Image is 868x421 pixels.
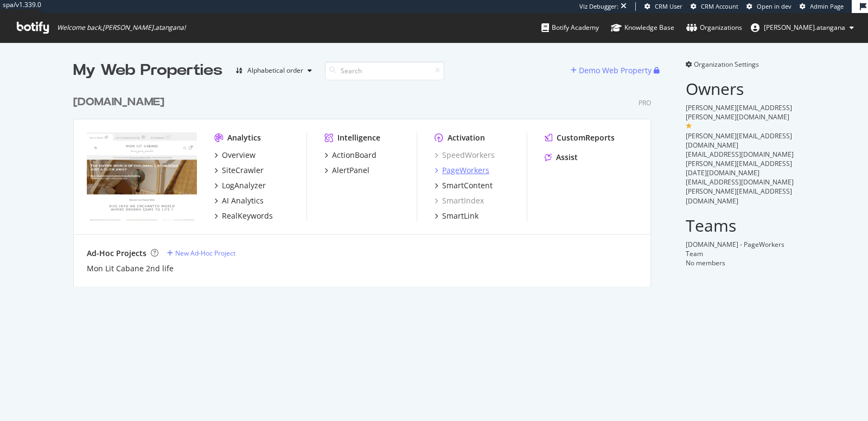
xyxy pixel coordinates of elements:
[87,263,174,274] a: Mon Lit Cabane 2nd life
[545,132,615,143] a: CustomReports
[324,165,369,176] a: AlertPanel
[73,60,222,81] div: My Web Properties
[435,195,484,206] a: SmartIndex
[686,258,795,267] div: No members
[57,23,186,32] span: Welcome back, [PERSON_NAME].atangana !
[571,66,654,75] a: Demo Web Property
[222,210,273,221] div: RealKeywords
[686,103,792,122] span: [PERSON_NAME][EMAIL_ADDRESS][PERSON_NAME][DOMAIN_NAME]
[686,131,792,150] span: [PERSON_NAME][EMAIL_ADDRESS][DOMAIN_NAME]
[231,62,316,79] button: Alphabetical order
[686,150,794,159] span: [EMAIL_ADDRESS][DOMAIN_NAME]
[214,180,266,191] a: LogAnalyzer
[222,165,264,176] div: SiteCrawler
[435,165,489,176] a: PageWorkers
[644,2,682,11] a: CRM User
[332,165,369,176] div: AlertPanel
[556,152,578,163] div: Assist
[247,67,303,74] div: Alphabetical order
[73,94,169,110] a: [DOMAIN_NAME]
[810,2,844,10] span: Admin Page
[686,177,794,187] span: [EMAIL_ADDRESS][DOMAIN_NAME]
[686,22,742,33] div: Organizations
[87,248,146,259] div: Ad-Hoc Projects
[222,195,264,206] div: AI Analytics
[227,132,261,143] div: Analytics
[73,94,164,110] div: [DOMAIN_NAME]
[435,150,495,161] a: SpeedWorkers
[448,132,485,143] div: Activation
[691,2,738,11] a: CRM Account
[701,2,738,10] span: CRM Account
[639,98,651,107] div: Pro
[541,22,599,33] div: Botify Academy
[611,22,674,33] div: Knowledge Base
[442,180,493,191] div: SmartContent
[214,165,264,176] a: SiteCrawler
[686,187,792,205] span: [PERSON_NAME][EMAIL_ADDRESS][DOMAIN_NAME]
[337,132,380,143] div: Intelligence
[686,159,792,177] span: [PERSON_NAME][EMAIL_ADDRESS][DATE][DOMAIN_NAME]
[222,150,256,161] div: Overview
[222,180,266,191] div: LogAnalyzer
[541,13,599,42] a: Botify Academy
[557,132,615,143] div: CustomReports
[214,150,256,161] a: Overview
[686,13,742,42] a: Organizations
[167,248,235,258] a: New Ad-Hoc Project
[686,240,795,258] div: [DOMAIN_NAME] - PageWorkers Team
[686,216,795,234] h2: Teams
[655,2,682,10] span: CRM User
[611,13,674,42] a: Knowledge Base
[325,61,444,80] input: Search
[764,23,845,32] span: renaud.atangana
[87,132,197,220] img: monlitcabane.com
[694,60,759,69] span: Organization Settings
[579,2,618,11] div: Viz Debugger:
[757,2,792,10] span: Open in dev
[800,2,844,11] a: Admin Page
[746,2,792,11] a: Open in dev
[73,81,660,286] div: grid
[442,165,489,176] div: PageWorkers
[571,62,654,79] button: Demo Web Property
[442,210,478,221] div: SmartLink
[742,19,863,36] button: [PERSON_NAME].atangana
[214,210,273,221] a: RealKeywords
[686,80,795,98] h2: Owners
[545,152,578,163] a: Assist
[175,248,235,258] div: New Ad-Hoc Project
[214,195,264,206] a: AI Analytics
[332,150,376,161] div: ActionBoard
[324,150,376,161] a: ActionBoard
[579,65,652,76] div: Demo Web Property
[435,210,478,221] a: SmartLink
[435,180,493,191] a: SmartContent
